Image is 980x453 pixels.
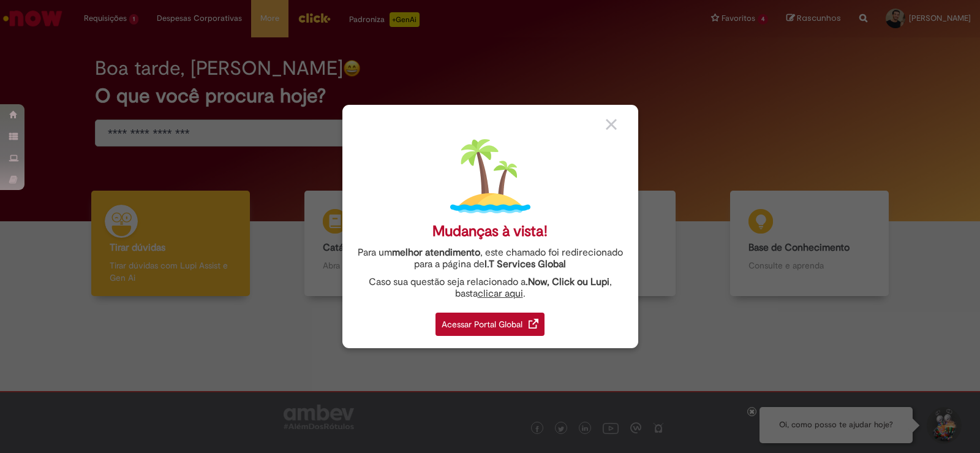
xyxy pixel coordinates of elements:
[352,247,629,270] div: Para um , este chamado foi redirecionado para a página de
[526,276,609,288] strong: .Now, Click ou Lupi
[450,136,530,216] img: island.png
[529,319,538,329] img: redirect_link.png
[435,306,545,336] a: Acessar Portal Global
[432,223,548,240] div: Mudanças à vista!
[606,119,617,130] img: close_button_grey.png
[392,246,480,259] strong: melhor atendimento
[478,281,523,300] a: clicar aqui
[484,251,566,270] a: I.T Services Global
[435,313,545,336] div: Acessar Portal Global
[352,276,629,300] div: Caso sua questão seja relacionado a , basta .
